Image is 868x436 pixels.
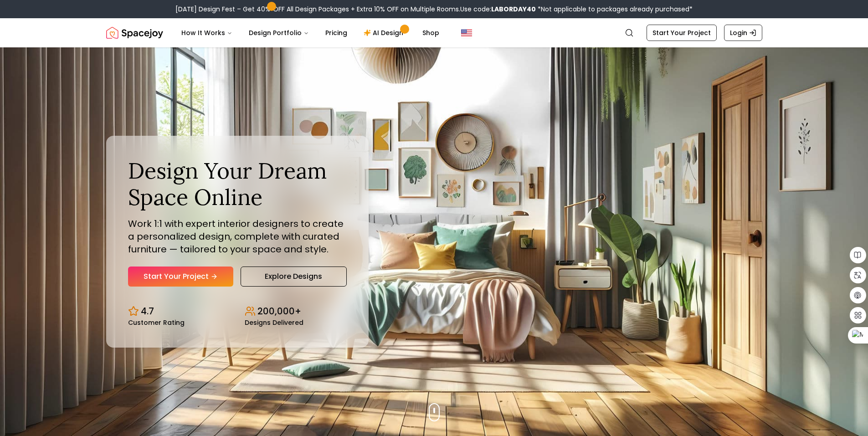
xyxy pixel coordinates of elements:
nav: Main [174,24,447,42]
small: Customer Rating [128,319,185,326]
div: [DATE] Design Fest – Get 40% OFF All Design Packages + Extra 10% OFF on Multiple Rooms. [175,5,693,14]
span: Use code: [460,5,536,14]
h1: Design Your Dream Space Online [128,158,347,210]
p: 200,000+ [257,305,301,318]
div: Design stats [128,298,347,326]
b: LABORDAY40 [491,5,536,14]
a: Shop [415,24,447,42]
img: Spacejoy Logo [106,24,163,42]
img: United States [461,27,472,38]
a: Login [724,25,762,41]
a: Pricing [318,24,354,42]
a: Start Your Project [647,25,717,41]
button: Design Portfolio [241,24,316,42]
a: Start Your Project [128,267,233,287]
small: Designs Delivered [245,319,303,326]
p: 4.7 [141,305,154,318]
a: Spacejoy [106,24,163,42]
button: How It Works [174,24,240,42]
p: Work 1:1 with expert interior designers to create a personalized design, complete with curated fu... [128,217,347,256]
nav: Global [106,18,762,47]
a: Explore Designs [241,267,347,287]
a: AI Design [356,24,413,42]
span: *Not applicable to packages already purchased* [536,5,693,14]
